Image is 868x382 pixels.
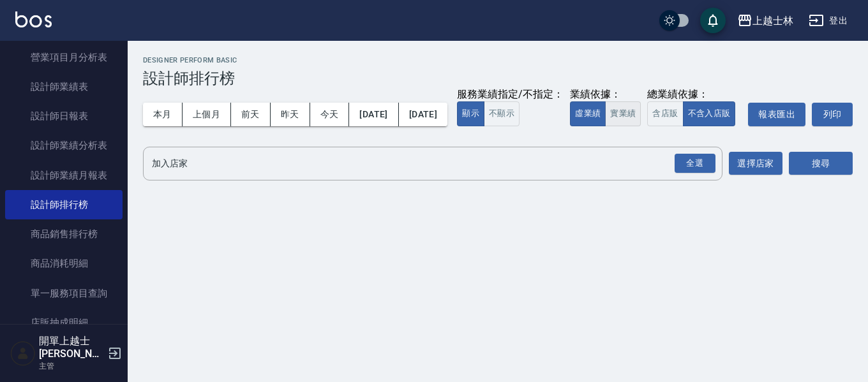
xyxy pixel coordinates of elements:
[143,103,183,126] button: 本月
[231,103,271,126] button: 前天
[647,88,742,101] div: 總業績依據：
[729,152,782,175] button: 選擇店家
[700,8,726,33] button: save
[5,190,123,219] a: 設計師排行榜
[5,249,123,278] a: 商品消耗明細
[5,72,123,101] a: 設計師業績表
[672,151,718,176] button: Open
[5,308,123,337] a: 店販抽成明細
[143,56,853,64] h2: Designer Perform Basic
[570,101,606,126] button: 虛業績
[183,103,231,126] button: 上個月
[5,131,123,160] a: 設計師業績分析表
[605,101,641,126] button: 實業績
[752,13,793,29] div: 上越士林
[149,152,698,175] input: 店家名稱
[5,161,123,190] a: 設計師業績月報表
[647,101,683,126] button: 含店販
[271,103,310,126] button: 昨天
[310,103,350,126] button: 今天
[683,101,736,126] button: 不含入店販
[10,341,36,366] img: Person
[804,9,853,33] button: 登出
[143,70,853,87] h3: 設計師排行榜
[732,8,798,34] button: 上越士林
[748,103,805,126] button: 報表匯出
[675,154,715,173] div: 全選
[812,103,853,126] button: 列印
[570,88,641,101] div: 業績依據：
[15,11,52,27] img: Logo
[457,101,484,126] button: 顯示
[399,103,447,126] button: [DATE]
[349,103,398,126] button: [DATE]
[5,101,123,131] a: 設計師日報表
[484,101,520,126] button: 不顯示
[457,88,564,101] div: 服務業績指定/不指定：
[39,360,104,372] p: 主管
[39,335,104,360] h5: 開單上越士[PERSON_NAME]
[5,43,123,72] a: 營業項目月分析表
[789,152,853,175] button: 搜尋
[5,219,123,249] a: 商品銷售排行榜
[5,279,123,308] a: 單一服務項目查詢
